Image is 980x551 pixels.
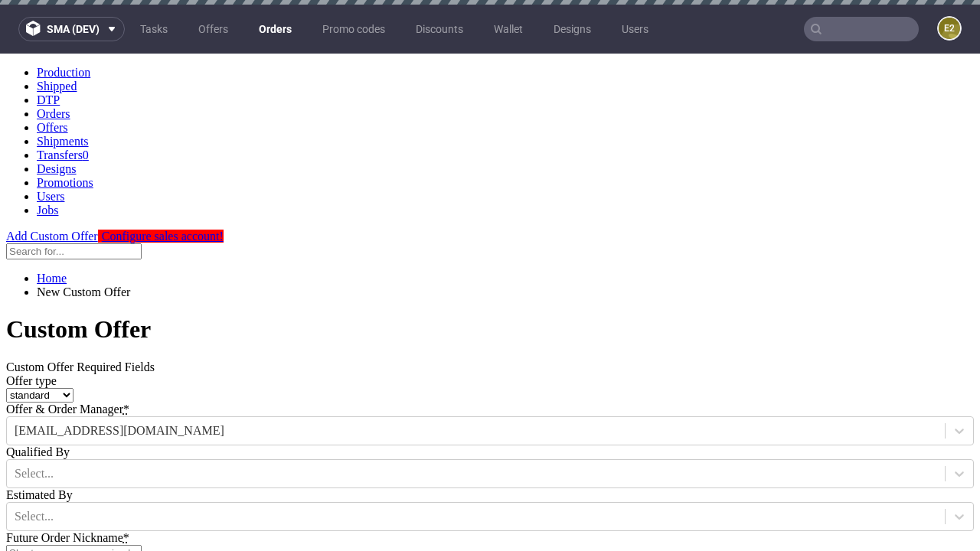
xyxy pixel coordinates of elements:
[407,17,472,41] a: Discounts
[102,176,224,189] span: Configure sales account!
[47,24,100,34] span: sma (dev)
[37,136,64,149] a: Users
[189,17,237,41] a: Offers
[6,307,155,320] span: Custom Offer Required Fields
[37,150,58,163] a: Jobs
[37,67,68,80] a: Offers
[939,18,960,39] figcaption: e2
[37,12,90,25] a: Production
[18,17,125,41] button: sma (dev)
[313,17,394,41] a: Promo codes
[6,262,974,290] h1: Custom Offer
[37,95,89,108] a: Transfers0
[83,95,89,108] span: 0
[37,122,93,135] a: Promotions
[544,17,600,41] a: Designs
[6,349,129,362] label: Offer & Order Manager
[98,176,224,189] a: Configure sales account!
[123,349,129,362] abbr: required
[6,176,98,189] a: Add Custom Offer
[6,392,70,405] label: Qualified By
[123,478,129,491] abbr: required
[6,478,129,491] label: Future Order Nickname
[6,491,142,507] input: Short company name, ie.: 'coca-cola-inc'. Allowed characters: letters, digits, - and _
[131,17,177,41] a: Tasks
[6,321,57,334] label: Offer type
[6,435,73,448] label: Estimated By
[37,81,89,94] a: Shipments
[37,40,60,53] a: DTP
[37,54,70,67] a: Orders
[485,17,532,41] a: Wallet
[37,218,67,231] a: Home
[37,26,77,39] a: Shipped
[37,109,77,122] a: Designs
[37,232,974,246] li: New Custom Offer
[250,17,301,41] a: Orders
[612,17,658,41] a: Users
[6,190,142,206] input: Search for...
